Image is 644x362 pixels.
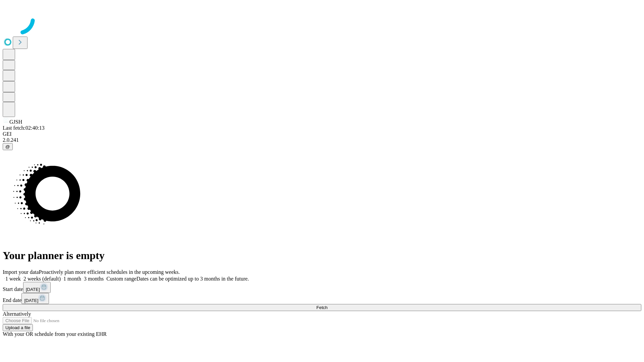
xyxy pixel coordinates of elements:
[137,276,249,282] span: Dates can be optimized up to 3 months in the future.
[39,269,180,275] span: Proactively plan more efficient schedules in the upcoming weeks.
[3,293,641,304] div: End date
[316,305,327,310] span: Fetch
[3,304,641,311] button: Fetch
[3,249,641,262] h1: Your planner is empty
[26,287,40,292] span: [DATE]
[3,311,31,317] span: Alternatively
[5,276,21,282] span: 1 week
[23,276,61,282] span: 2 weeks (default)
[3,269,39,275] span: Import your data
[3,282,641,293] div: Start date
[3,125,45,131] span: Last fetch: 02:40:13
[5,144,10,149] span: @
[24,298,38,303] span: [DATE]
[23,282,51,293] button: [DATE]
[106,276,136,282] span: Custom range
[21,293,49,304] button: [DATE]
[84,276,104,282] span: 3 months
[3,331,107,337] span: With your OR schedule from your existing EHR
[3,137,641,143] div: 2.0.241
[3,131,641,137] div: GEI
[63,276,81,282] span: 1 month
[3,143,13,150] button: @
[9,119,22,125] span: GJSH
[3,324,33,331] button: Upload a file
